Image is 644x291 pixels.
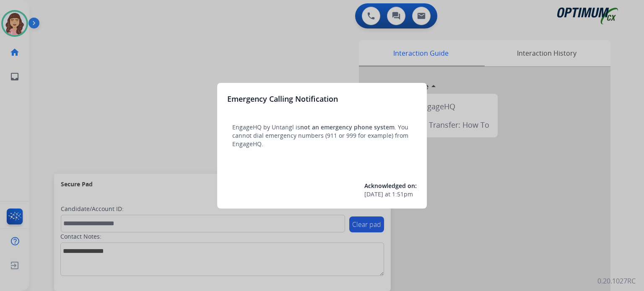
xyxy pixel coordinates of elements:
[232,123,412,148] p: EngageHQ by Untangl is . You cannot dial emergency numbers (911 or 999 for example) from EngageHQ.
[364,182,417,190] span: Acknowledged on:
[300,123,395,131] span: not an emergency phone system
[364,190,383,198] span: [DATE]
[227,93,338,105] h3: Emergency Calling Notification
[597,276,636,286] p: 0.20.1027RC
[392,190,413,198] span: 1:51pm
[364,190,417,198] div: at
